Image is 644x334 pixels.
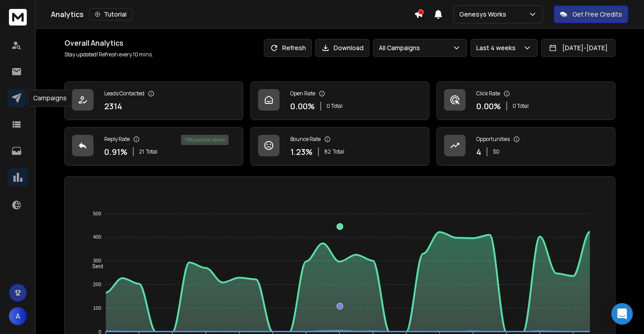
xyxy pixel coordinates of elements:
p: Download [334,43,364,52]
a: Reply Rate0.91%21Total19% positive replies [64,127,243,166]
a: Open Rate0.00%0 Total [250,81,429,120]
p: 0.00 % [476,100,501,112]
button: Get Free Credits [554,5,628,23]
p: 4 [476,146,481,158]
p: Refresh [282,43,306,52]
a: Opportunities4$0 [436,127,615,166]
p: Open Rate [290,90,315,97]
p: Opportunities [476,136,510,143]
span: 82 [324,148,331,155]
tspan: 100 [93,305,101,311]
tspan: 200 [93,282,101,287]
p: Leads Contacted [104,90,144,97]
p: 0.91 % [104,146,127,158]
tspan: 300 [93,258,101,263]
span: Total [146,148,157,155]
button: A [9,307,27,325]
p: 2314 [104,100,122,112]
span: Sent [85,263,103,270]
button: Download [315,39,369,57]
p: Last 4 weeks [476,43,519,52]
a: Click Rate0.00%0 Total [436,81,615,120]
button: [DATE]-[DATE] [541,39,615,57]
p: 0 Total [513,103,529,110]
p: 1.23 % [290,146,313,158]
div: 19 % positive replies [181,135,229,145]
p: Get Free Credits [572,10,622,19]
div: Open Intercom Messenger [611,303,633,325]
p: $ 0 [493,148,500,155]
div: Analytics [51,8,414,21]
p: All Campaigns [379,43,424,52]
p: Bounce Rate [290,136,321,143]
a: Leads Contacted2314 [64,81,243,120]
p: 0 Total [326,103,343,110]
a: Bounce Rate1.23%82Total [250,127,429,166]
button: Tutorial [89,8,132,21]
p: Click Rate [476,90,500,97]
p: Genesys Works [459,10,510,19]
h1: Overall Analytics [64,38,153,48]
span: 21 [139,148,144,155]
div: Campaigns [27,90,72,107]
p: 0.00 % [290,100,315,112]
p: Stay updated! Refresh every 10 mins. [64,51,153,58]
button: Refresh [264,39,312,57]
tspan: 400 [93,235,101,240]
span: Total [333,148,344,155]
tspan: 500 [93,211,101,216]
p: Reply Rate [104,136,130,143]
